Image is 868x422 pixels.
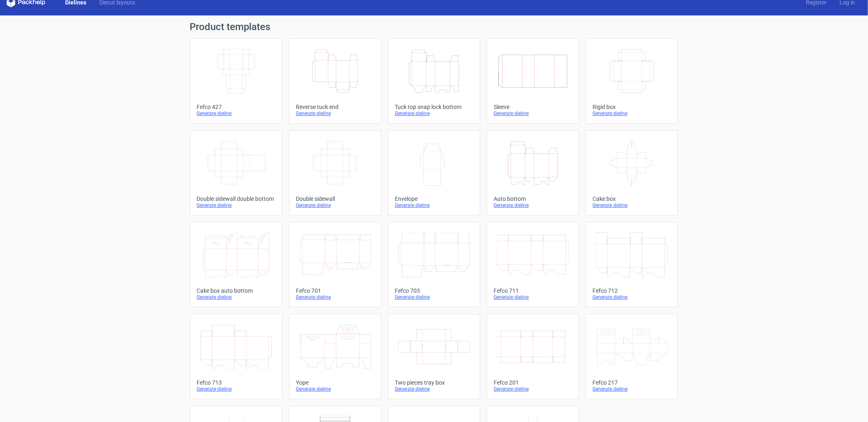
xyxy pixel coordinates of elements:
[494,287,572,294] div: Fefco 711
[190,38,282,124] a: Fefco 427Generate dieline
[296,196,374,202] div: Double sidewall
[395,104,473,110] div: Tuck top snap lock bottom
[395,196,473,202] div: Envelope
[395,110,473,117] div: Generate dieline
[197,104,275,110] div: Fefco 427
[197,287,275,294] div: Cake box auto bottom
[289,130,381,215] a: Double sidewallGenerate dieline
[289,314,381,399] a: YopeGenerate dieline
[197,202,275,209] div: Generate dieline
[197,379,275,386] div: Fefco 713
[190,130,282,215] a: Double sidewall double bottomGenerate dieline
[586,38,678,124] a: Rigid boxGenerate dieline
[586,130,678,215] a: Cake boxGenerate dieline
[494,294,572,300] div: Generate dieline
[593,104,671,110] div: Rigid box
[487,314,579,399] a: Fefco 201Generate dieline
[593,110,671,117] div: Generate dieline
[593,294,671,300] div: Generate dieline
[296,294,374,300] div: Generate dieline
[487,222,579,307] a: Fefco 711Generate dieline
[586,314,678,399] a: Fefco 217Generate dieline
[388,222,480,307] a: Fefco 703Generate dieline
[494,196,572,202] div: Auto bottom
[296,386,374,392] div: Generate dieline
[494,202,572,209] div: Generate dieline
[593,287,671,294] div: Fefco 712
[487,130,579,215] a: Auto bottomGenerate dieline
[296,202,374,209] div: Generate dieline
[197,294,275,300] div: Generate dieline
[395,287,473,294] div: Fefco 703
[296,110,374,117] div: Generate dieline
[593,202,671,209] div: Generate dieline
[388,314,480,399] a: Two pieces tray boxGenerate dieline
[494,386,572,392] div: Generate dieline
[593,196,671,202] div: Cake box
[494,104,572,110] div: Sleeve
[593,379,671,386] div: Fefco 217
[190,222,282,307] a: Cake box auto bottomGenerate dieline
[296,287,374,294] div: Fefco 701
[190,314,282,399] a: Fefco 713Generate dieline
[197,110,275,117] div: Generate dieline
[197,196,275,202] div: Double sidewall double bottom
[197,386,275,392] div: Generate dieline
[395,294,473,300] div: Generate dieline
[395,386,473,392] div: Generate dieline
[586,222,678,307] a: Fefco 712Generate dieline
[494,110,572,117] div: Generate dieline
[289,38,381,124] a: Reverse tuck endGenerate dieline
[395,202,473,209] div: Generate dieline
[289,222,381,307] a: Fefco 701Generate dieline
[296,104,374,110] div: Reverse tuck end
[395,379,473,386] div: Two pieces tray box
[593,386,671,392] div: Generate dieline
[296,379,374,386] div: Yope
[388,130,480,215] a: EnvelopeGenerate dieline
[190,22,678,32] h1: Product templates
[494,379,572,386] div: Fefco 201
[388,38,480,124] a: Tuck top snap lock bottomGenerate dieline
[487,38,579,124] a: SleeveGenerate dieline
